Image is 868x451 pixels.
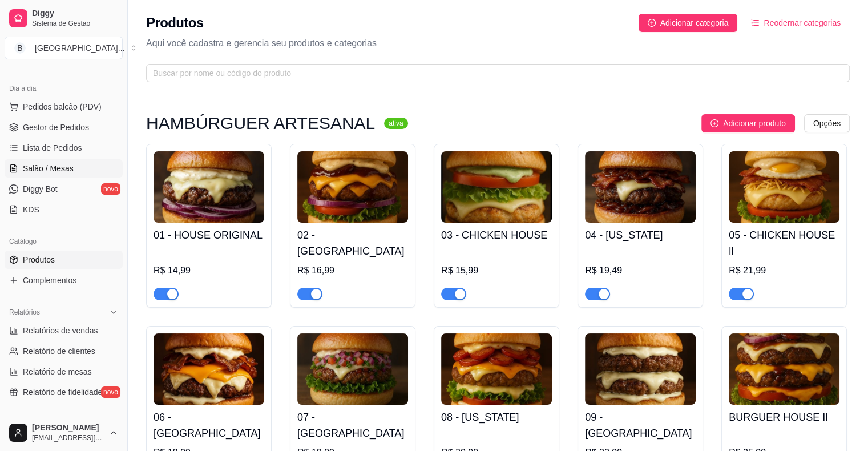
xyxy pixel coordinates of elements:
[297,264,408,277] div: R$ 16,99
[585,333,696,405] img: product-image
[5,363,123,381] a: Relatório de mesas
[729,264,839,277] div: R$ 21,99
[297,333,408,405] img: product-image
[5,271,123,289] a: Complementos
[23,101,102,112] span: Pedidos balcão (PDV)
[32,433,104,442] span: [EMAIL_ADDRESS][DOMAIN_NAME]
[5,139,123,157] a: Lista de Pedidos
[5,342,123,360] a: Relatório de clientes
[153,67,834,79] input: Buscar por nome ou código do produto
[32,9,118,19] span: Diggy
[441,227,552,243] h4: 03 - CHICKEN HOUSE
[5,419,123,446] button: [PERSON_NAME][EMAIL_ADDRESS][DOMAIN_NAME]
[648,19,656,27] span: plus-circle
[585,151,696,223] img: product-image
[23,386,102,398] span: Relatório de fidelidade
[585,227,696,243] h4: 04 - [US_STATE]
[764,17,841,29] span: Reodernar categorias
[154,151,264,223] img: product-image
[723,117,786,130] span: Adicionar produto
[35,42,124,54] div: [GEOGRAPHIC_DATA] ...
[639,14,738,32] button: Adicionar categoria
[585,409,696,441] h4: 09 - [GEOGRAPHIC_DATA]
[23,163,74,174] span: Salão / Mesas
[5,118,123,136] a: Gestor de Pedidos
[146,14,204,32] h2: Produtos
[441,264,552,277] div: R$ 15,99
[5,251,123,269] a: Produtos
[5,200,123,219] a: KDS
[5,180,123,198] a: Diggy Botnovo
[660,17,729,29] span: Adicionar categoria
[154,264,264,277] div: R$ 14,99
[32,423,104,433] span: [PERSON_NAME]
[154,333,264,405] img: product-image
[154,227,264,243] h4: 01 - HOUSE ORIGINAL
[5,5,123,32] a: DiggySistema de Gestão
[751,19,759,27] span: ordered-list
[154,409,264,441] h4: 06 - [GEOGRAPHIC_DATA]
[32,19,118,28] span: Sistema de Gestão
[23,122,89,133] span: Gestor de Pedidos
[441,409,552,425] h4: 08 - [US_STATE]
[441,333,552,405] img: product-image
[5,159,123,178] a: Salão / Mesas
[701,114,795,132] button: Adicionar produto
[729,409,839,425] h4: BURGUER HOUSE II
[9,308,40,317] span: Relatórios
[23,325,98,336] span: Relatórios de vendas
[23,142,82,154] span: Lista de Pedidos
[146,37,850,50] p: Aqui você cadastra e gerencia seu produtos e categorias
[384,118,407,129] sup: ativa
[729,227,839,259] h4: 05 - CHICKEN HOUSE ll
[5,232,123,251] div: Catálogo
[5,79,123,98] div: Dia a dia
[5,383,123,401] a: Relatório de fidelidadenovo
[23,366,92,377] span: Relatório de mesas
[585,264,696,277] div: R$ 19,49
[146,116,375,130] h3: HAMBÚRGUER ARTESANAL
[297,227,408,259] h4: 02 - [GEOGRAPHIC_DATA]
[297,151,408,223] img: product-image
[729,333,839,405] img: product-image
[729,151,839,223] img: product-image
[23,275,76,286] span: Complementos
[441,151,552,223] img: product-image
[5,98,123,116] button: Pedidos balcão (PDV)
[742,14,850,32] button: Reodernar categorias
[14,42,26,54] span: B
[813,117,841,130] span: Opções
[5,321,123,340] a: Relatórios de vendas
[5,37,123,59] button: Select a team
[710,119,718,127] span: plus-circle
[23,204,39,215] span: KDS
[23,345,95,357] span: Relatório de clientes
[297,409,408,441] h4: 07 - [GEOGRAPHIC_DATA]
[804,114,850,132] button: Opções
[23,254,55,265] span: Produtos
[23,183,58,195] span: Diggy Bot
